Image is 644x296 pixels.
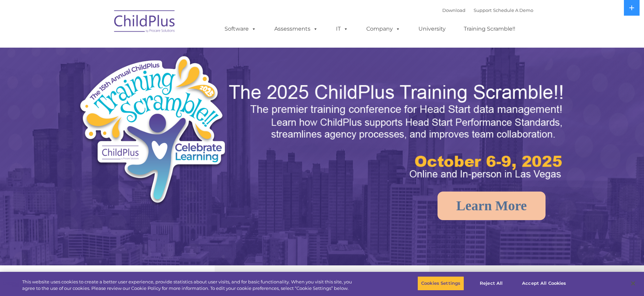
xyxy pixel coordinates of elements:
[267,22,325,36] a: Assessments
[95,73,124,78] span: Phone number
[474,7,492,13] a: Support
[442,7,465,13] a: Download
[438,192,546,220] a: Learn More
[22,279,354,292] div: This website uses cookies to create a better user experience, provide statistics about user visit...
[111,5,179,39] img: ChildPlus by Procare Solutions
[359,22,407,36] a: Company
[626,276,641,291] button: Close
[518,276,570,291] button: Accept All Cookies
[329,22,355,36] a: IT
[218,22,263,36] a: Software
[493,7,533,13] a: Schedule A Demo
[442,7,533,13] font: |
[95,45,116,50] span: Last name
[417,276,464,291] button: Cookies Settings
[470,276,512,291] button: Reject All
[412,22,453,36] a: University
[457,22,522,36] a: Training Scramble!!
